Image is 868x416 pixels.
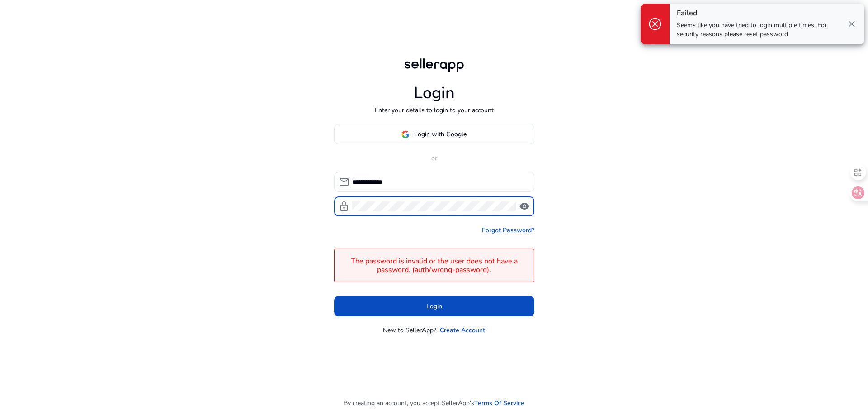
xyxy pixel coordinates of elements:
p: New to SellerApp? [383,325,436,335]
h4: The password is invalid or the user does not have a password. (auth/wrong-password). [339,257,529,274]
a: Terms Of Service [474,398,524,408]
h1: Login [414,83,455,103]
img: google-logo.svg [401,130,410,139]
span: cancel [648,17,662,31]
h4: Failed [677,9,844,18]
span: Login with Google [414,129,467,139]
button: Login [334,296,534,316]
span: Login [426,301,442,311]
p: Enter your details to login to your account [375,105,494,115]
span: close [846,19,857,29]
a: Forgot Password? [482,225,534,235]
a: Create Account [440,325,485,335]
span: visibility [519,201,530,212]
span: mail [339,177,349,187]
span: lock [339,201,349,212]
button: Login with Google [334,124,534,144]
p: or [334,153,534,163]
p: Seems like you have tried to login multiple times. For security reasons please reset password [677,21,844,39]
